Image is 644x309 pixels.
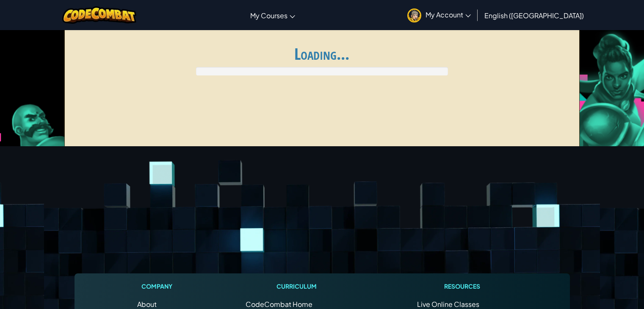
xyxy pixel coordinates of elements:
h1: Loading... [70,45,574,63]
h1: Company [137,282,177,291]
img: CodeCombat logo [62,6,136,24]
span: My Courses [250,11,287,20]
h1: Curriculum [246,282,348,291]
a: Live Online Classes [417,300,479,309]
a: About [137,300,157,309]
h1: Resources [417,282,507,291]
a: My Account [403,2,475,28]
img: avatar [407,8,421,22]
span: My Account [426,10,471,19]
a: English ([GEOGRAPHIC_DATA]) [480,4,588,27]
span: English ([GEOGRAPHIC_DATA]) [484,11,584,20]
span: CodeCombat Home [246,300,312,309]
a: My Courses [246,4,299,27]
